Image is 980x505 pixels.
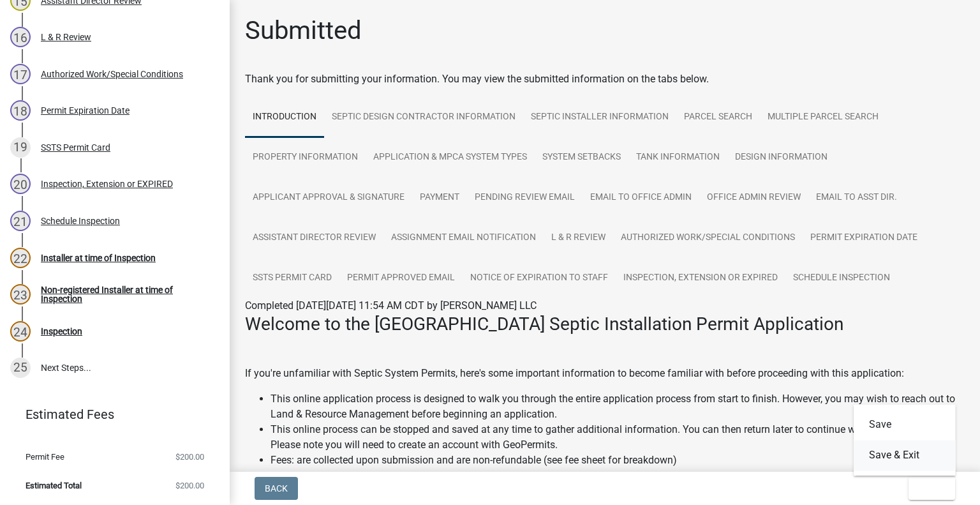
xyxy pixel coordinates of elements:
span: Completed [DATE][DATE] 11:54 AM CDT by [PERSON_NAME] LLC [245,299,537,312]
button: Exit [909,477,955,500]
div: Installer at time of Inspection [41,253,156,262]
a: Email to Office Admin [583,177,699,218]
div: L & R Review [41,33,91,41]
span: $200.00 [175,453,204,461]
div: 24 [10,321,31,342]
li: Fees: are collected upon submission and are non-refundable (see fee sheet for breakdown) [271,453,965,468]
span: Exit [919,483,937,494]
a: Schedule Inspection [785,258,898,299]
div: 19 [10,137,31,158]
button: Save [854,409,956,440]
a: Design Information [727,137,835,178]
a: Inspection, Extension or EXPIRED [616,258,785,299]
div: Schedule Inspection [41,216,120,225]
a: Multiple Parcel Search [760,97,886,138]
div: 18 [10,100,31,121]
button: Save & Exit [854,440,956,471]
p: If you're unfamiliar with Septic System Permits, here's some important information to become fami... [245,366,965,381]
div: Authorized Work/Special Conditions [41,70,183,79]
div: Thank you for submitting your information. You may view the submitted information on the tabs below. [245,72,965,87]
div: Non-registered Installer at time of Inspection [41,285,209,303]
a: Introduction [245,97,324,138]
a: System Setbacks [535,137,628,178]
div: Inspection, Extension or EXPIRED [41,179,173,188]
a: Email to Asst Dir. [808,177,905,218]
div: Permit Expiration Date [41,106,130,115]
a: Applicant Approval & Signature [245,177,412,218]
a: Parcel search [676,97,760,138]
div: 22 [10,248,31,268]
a: SSTS Permit Card [245,258,339,299]
a: Estimated Fees [10,402,209,427]
a: Assignment Email Notification [383,218,544,259]
span: Back [265,483,288,494]
div: 20 [10,174,31,194]
a: Septic Installer Information [523,97,676,138]
a: L & R Review [544,218,613,259]
div: 21 [10,211,31,231]
a: Pending review Email [467,177,583,218]
div: 17 [10,64,31,84]
li: This online application process is designed to walk you through the entire application process fr... [271,391,965,422]
div: Exit [854,404,956,476]
h1: Submitted [245,15,362,46]
a: Permit Expiration Date [803,218,925,259]
div: 25 [10,358,31,378]
a: Tank Information [628,137,727,178]
div: 23 [10,284,31,305]
a: Property Information [245,137,366,178]
div: SSTS Permit Card [41,143,110,152]
a: Office Admin Review [699,177,808,218]
div: Inspection [41,327,82,336]
a: Payment [412,177,467,218]
a: Assistant Director Review [245,218,383,259]
span: $200.00 [175,481,204,490]
a: Application & MPCA System Types [366,137,535,178]
a: Authorized Work/Special Conditions [613,218,803,259]
h3: Welcome to the [GEOGRAPHIC_DATA] Septic Installation Permit Application [245,313,965,335]
a: Septic Design Contractor Information [324,97,523,138]
span: Permit Fee [26,453,64,461]
button: Back [255,477,298,500]
span: Estimated Total [26,481,82,490]
a: Notice of Expiration to Staff [463,258,616,299]
li: This online process can be stopped and saved at any time to gather additional information. You ca... [271,422,965,453]
div: 16 [10,27,31,47]
a: Permit Approved Email [339,258,463,299]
